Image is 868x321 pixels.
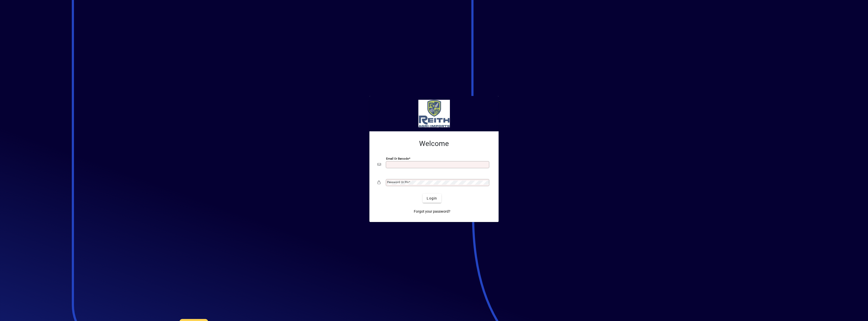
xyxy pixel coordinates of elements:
h2: Welcome [377,139,491,148]
span: Forgot your password? [414,209,450,214]
button: Login [423,194,441,203]
mat-label: Password or Pin [387,180,409,184]
span: Login [427,196,437,201]
mat-label: Email or Barcode [386,157,409,160]
a: Forgot your password? [412,207,452,216]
